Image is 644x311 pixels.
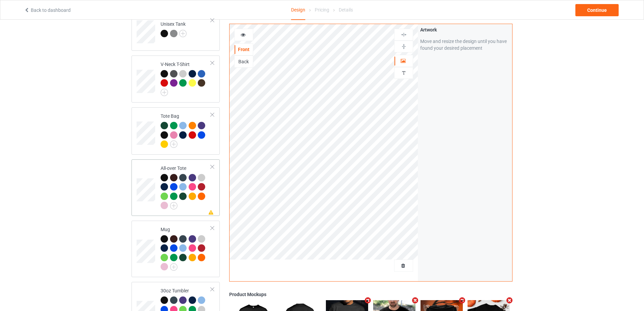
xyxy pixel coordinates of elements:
div: V-Neck T-Shirt [132,55,220,103]
div: Back [235,58,253,65]
div: Unisex Tank [132,13,220,51]
img: svg+xml;base64,PD94bWwgdmVyc2lvbj0iMS4wIiBlbmNvZGluZz0iVVRGLTgiPz4KPHN2ZyB3aWR0aD0iMjJweCIgaGVpZ2... [170,202,177,209]
div: Move and resize the design until you have found your desired placement [420,38,510,51]
div: Product Mockups [229,291,512,298]
img: heather_texture.png [170,30,177,37]
div: Continue [575,4,619,16]
a: Back to dashboard [24,7,71,13]
img: svg%3E%0A [401,70,407,76]
div: Details [339,0,353,19]
div: All-over Tote [161,165,211,209]
div: Tote Bag [132,107,220,155]
div: Front [235,46,253,53]
i: Remove mockup [364,297,372,304]
div: V-Neck T-Shirt [161,61,211,94]
div: All-over Tote [132,159,220,216]
img: svg%3E%0A [401,31,407,38]
div: Unisex Tank [161,21,187,37]
div: Mug [161,226,211,270]
img: svg+xml;base64,PD94bWwgdmVyc2lvbj0iMS4wIiBlbmNvZGluZz0iVVRGLTgiPz4KPHN2ZyB3aWR0aD0iMjJweCIgaGVpZ2... [161,89,168,96]
img: svg+xml;base64,PD94bWwgdmVyc2lvbj0iMS4wIiBlbmNvZGluZz0iVVRGLTgiPz4KPHN2ZyB3aWR0aD0iMjJweCIgaGVpZ2... [179,30,187,37]
i: Remove mockup [411,297,419,304]
div: Pricing [315,0,329,19]
img: svg%3E%0A [401,43,407,50]
i: Remove mockup [458,297,467,304]
div: Design [291,0,305,20]
img: svg+xml;base64,PD94bWwgdmVyc2lvbj0iMS4wIiBlbmNvZGluZz0iVVRGLTgiPz4KPHN2ZyB3aWR0aD0iMjJweCIgaGVpZ2... [170,263,177,271]
i: Remove mockup [505,297,514,304]
div: Artwork [420,26,510,33]
div: Mug [132,221,220,277]
img: svg+xml;base64,PD94bWwgdmVyc2lvbj0iMS4wIiBlbmNvZGluZz0iVVRGLTgiPz4KPHN2ZyB3aWR0aD0iMjJweCIgaGVpZ2... [170,140,177,148]
div: Tote Bag [161,113,211,148]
